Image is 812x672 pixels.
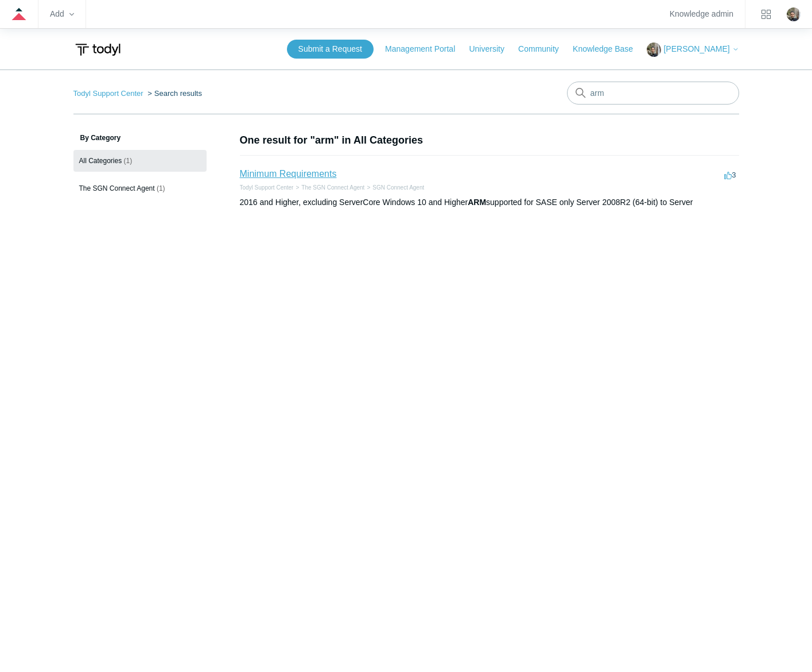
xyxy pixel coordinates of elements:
[647,43,739,57] button: [PERSON_NAME]
[73,89,146,98] li: Todyl Support Center
[240,196,739,208] div: 2016 and Higher, excluding ServerCore Windows 10 and Higher supported for SASE only Server 2008R2...
[468,198,486,207] em: ARM
[293,183,364,192] li: The SGN Connect Agent
[573,43,644,55] a: Knowledge Base
[567,82,739,105] input: Search
[469,43,515,55] a: University
[787,7,801,21] zd-hc-trigger: Click your profile icon to open the profile menu
[240,183,294,192] li: Todyl Support Center
[724,171,736,179] span: 3
[145,89,202,98] li: Search results
[73,150,207,172] a: All Categories (1)
[287,40,374,59] a: Submit a Request
[518,43,570,55] a: Community
[240,169,337,179] a: Minimum Requirements
[385,43,467,55] a: Management Portal
[79,184,155,192] span: The SGN Connect Agent
[50,11,74,17] zd-hc-trigger: Add
[364,183,424,192] li: SGN Connect Agent
[372,184,424,191] a: SGN Connect Agent
[301,184,364,191] a: The SGN Connect Agent
[670,11,733,17] a: Knowledge admin
[787,7,801,21] img: user avatar
[240,184,294,191] a: Todyl Support Center
[240,133,739,148] h1: One result for "arm" in All Categories
[79,157,122,165] span: All Categories
[157,184,165,192] span: (1)
[73,89,143,98] a: Todyl Support Center
[73,133,207,143] h3: By Category
[663,44,729,53] span: [PERSON_NAME]
[73,177,207,199] a: The SGN Connect Agent (1)
[124,157,133,165] span: (1)
[73,39,122,60] img: Todyl Support Center Help Center home page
